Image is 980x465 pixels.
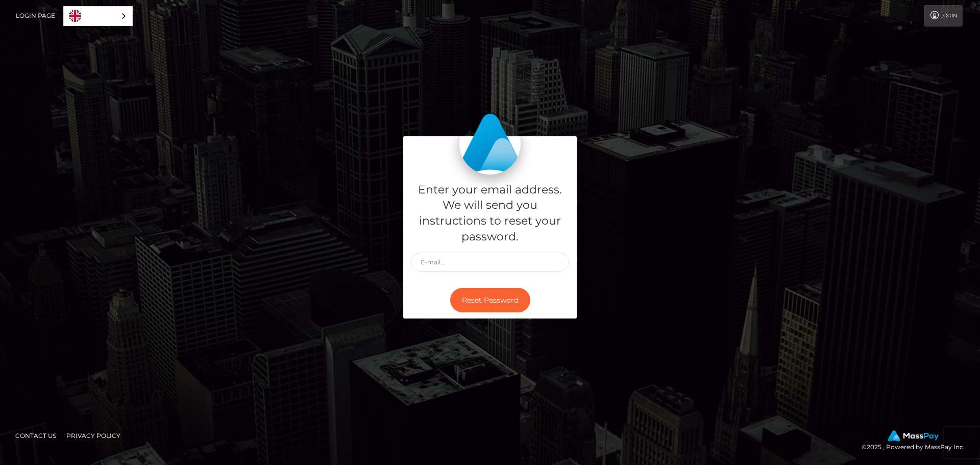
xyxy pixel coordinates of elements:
button: Reset Password [450,288,530,313]
div: Language [63,6,133,26]
img: MassPay [888,430,939,442]
a: Login [924,5,963,27]
a: Privacy Policy [62,428,125,444]
input: E-mail... [411,253,569,272]
h5: Enter your email address. We will send you instructions to reset your password. [411,182,569,245]
a: English [64,7,132,26]
aside: Language selected: English [63,6,133,26]
a: Login Page [16,5,55,27]
a: Contact Us [11,428,60,444]
div: © 2025 , Powered by MassPay Inc. [862,430,972,453]
img: MassPay Login [459,113,521,175]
